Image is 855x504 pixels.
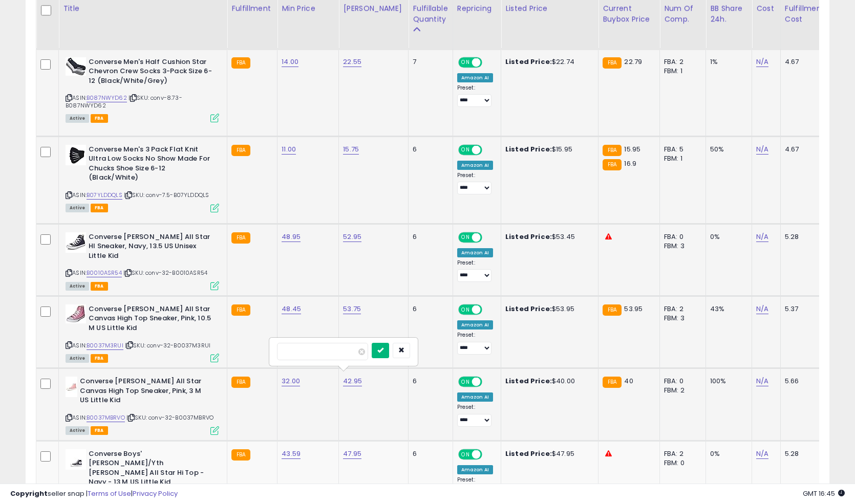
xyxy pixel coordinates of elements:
div: ASIN: [66,377,219,433]
div: Fulfillable Quantity [413,3,448,25]
img: 51+tIxD2ddL._SL40_.jpg [66,232,86,253]
span: | SKU: conv-32-B0010ASR54 [123,269,207,277]
a: 53.75 [343,304,361,314]
small: FBA [603,304,622,316]
small: FBA [231,449,250,461]
div: FBM: 0 [664,458,698,468]
a: N/A [756,449,768,459]
a: 48.95 [282,232,301,242]
small: FBA [231,304,250,316]
a: N/A [756,57,768,67]
a: 48.45 [282,304,301,314]
div: Preset: [457,404,493,427]
div: 6 [413,145,444,154]
div: $53.95 [505,304,590,314]
div: ASIN: [66,57,219,122]
div: Title [63,3,223,14]
span: | SKU: conv-7.5-B07YLDDQLS [124,191,209,199]
div: Amazon AI [457,161,493,170]
a: B07YLDDQLS [87,191,122,200]
span: | SKU: conv-8.73-B087NWYD62 [66,94,182,109]
div: 0% [710,449,744,458]
div: FBA: 0 [664,232,698,242]
div: 0% [710,232,744,242]
div: Repricing [457,3,497,14]
a: Terms of Use [88,489,131,498]
div: 5.28 [785,449,821,458]
span: OFF [480,305,497,314]
div: ASIN: [66,232,219,289]
a: B087NWYD62 [87,94,127,102]
small: FBA [231,57,250,69]
div: 6 [413,232,444,242]
a: 47.95 [343,449,361,459]
span: ON [459,233,472,242]
div: Fulfillment Cost [785,3,824,25]
div: FBM: 3 [664,314,698,323]
a: B0010ASR54 [87,269,122,277]
span: | SKU: conv-32-B0037MBRVO [126,413,213,422]
div: 5.66 [785,377,821,386]
span: All listings currently available for purchase on Amazon [66,282,89,291]
b: Listed Price: [505,376,552,386]
span: OFF [480,58,497,67]
span: ON [459,58,472,67]
span: 15.95 [624,144,640,154]
div: 6 [413,377,444,386]
img: 31SZAyppumL._SL40_.jpg [66,145,86,165]
div: ASIN: [66,145,219,211]
div: Preset: [457,259,493,282]
a: 14.00 [282,57,298,67]
span: FBA [91,114,108,123]
span: All listings currently available for purchase on Amazon [66,114,89,123]
div: BB Share 24h. [710,3,747,25]
small: FBA [603,57,622,69]
div: $15.95 [505,145,590,154]
div: 6 [413,304,444,314]
div: $22.74 [505,57,590,67]
div: FBM: 2 [664,386,698,395]
div: 43% [710,304,744,314]
div: Num of Comp. [664,3,701,25]
span: All listings currently available for purchase on Amazon [66,426,89,435]
b: Listed Price: [505,304,552,314]
b: Listed Price: [505,57,552,67]
div: Preset: [457,172,493,195]
a: 15.75 [343,144,359,155]
b: Listed Price: [505,232,552,242]
span: 22.79 [624,57,642,67]
span: ON [459,450,472,458]
div: 5.37 [785,304,821,314]
span: FBA [91,282,108,291]
span: OFF [480,145,497,154]
div: FBM: 3 [664,242,698,251]
small: FBA [231,377,250,388]
small: FBA [603,145,622,156]
div: Preset: [457,332,493,355]
div: $40.00 [505,377,590,386]
div: Listed Price [505,3,594,14]
div: ASIN: [66,304,219,361]
span: OFF [480,233,497,242]
a: 22.55 [343,57,361,67]
div: Amazon AI [457,73,493,82]
span: FBA [91,426,108,435]
a: 32.00 [282,376,300,386]
div: Min Price [282,3,334,14]
a: 11.00 [282,144,296,155]
b: Listed Price: [505,449,552,458]
div: 6 [413,449,444,458]
a: 52.95 [343,232,361,242]
img: 219+64XUVBL._SL40_.jpg [66,377,77,397]
div: 50% [710,145,744,154]
div: 1% [710,57,744,67]
small: FBA [231,232,250,244]
a: N/A [756,376,768,386]
small: FBA [603,377,622,388]
div: 7 [413,57,444,67]
img: 31iUYRrDpzL._SL40_.jpg [66,449,86,470]
div: $53.45 [505,232,590,242]
img: 41jAvdeM2KL._SL40_.jpg [66,57,86,76]
div: FBA: 5 [664,145,698,154]
div: FBM: 1 [664,154,698,163]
